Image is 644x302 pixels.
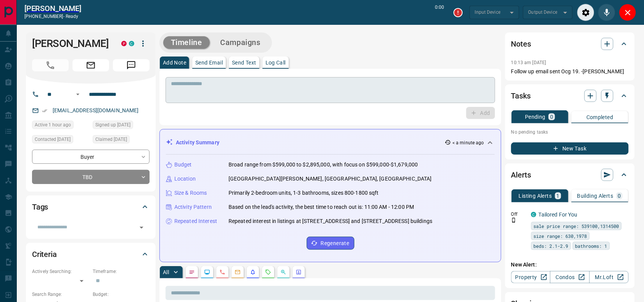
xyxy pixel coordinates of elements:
p: Building Alerts [577,193,613,199]
span: beds: 2.1-2.9 [534,242,568,250]
button: New Task [511,142,629,155]
p: Follow up email sent Ocg 19. -[PERSON_NAME] [511,68,629,76]
p: Budget: [93,291,150,298]
p: Search Range: [32,291,89,298]
svg: Calls [219,269,225,275]
div: Notes [511,35,629,53]
div: TBD [32,170,150,184]
button: Open [136,222,147,233]
span: bathrooms: 1 [575,242,607,250]
p: Repeated Interest [174,217,217,225]
a: [PERSON_NAME] [24,4,81,13]
div: property.ca [121,41,127,46]
svg: Push Notification Only [511,218,517,223]
button: Regenerate [307,237,354,250]
p: Actively Searching: [32,268,89,275]
span: Claimed [DATE] [95,136,127,143]
div: Alerts [511,166,629,184]
p: Activity Summary [176,139,219,147]
h2: Notes [511,38,531,50]
p: Listing Alerts [519,193,552,199]
span: Call [32,59,69,71]
p: [PHONE_NUMBER] - [24,13,81,20]
svg: Email Verified [42,108,47,113]
span: size range: 630,1978 [534,232,587,240]
span: sale price range: 539100,1314500 [534,222,619,230]
div: Audio Settings [577,4,594,21]
span: Email [72,59,109,71]
p: New Alert: [511,261,629,269]
p: Log Call [266,60,286,65]
p: Off [511,211,526,218]
svg: Requests [265,269,271,275]
span: Message [113,59,150,71]
svg: Agent Actions [296,269,302,275]
a: Condos [550,271,589,283]
p: Budget [174,161,192,169]
p: Size & Rooms [174,189,207,197]
p: Activity Pattern [174,203,212,211]
span: Contacted [DATE] [35,136,71,143]
button: Open [73,90,82,99]
svg: Lead Browsing Activity [204,269,210,275]
a: Tailored For You [539,212,578,218]
a: Property [511,271,551,283]
h2: Criteria [32,248,57,260]
a: [EMAIL_ADDRESS][DOMAIN_NAME] [53,107,139,113]
p: Completed [586,115,613,120]
div: condos.ca [531,212,536,217]
p: 10:13 am [DATE] [511,60,546,65]
h1: [PERSON_NAME] [32,37,110,50]
p: Repeated interest in listings at [STREET_ADDRESS] and [STREET_ADDRESS] buildings [229,217,433,225]
p: Broad range from $599,000 to $2,895,000, with focus on $599,000-$1,679,000 [229,161,418,169]
p: All [163,270,169,275]
div: Tue Oct 14 2025 [32,121,89,131]
span: ready [66,14,79,19]
p: No pending tasks [511,126,629,138]
p: 1 [557,193,560,199]
div: Tags [32,198,150,216]
svg: Listing Alerts [250,269,256,275]
p: < a minute ago [452,139,484,146]
p: 0 [550,114,553,120]
span: Active 1 hour ago [35,121,71,129]
button: Campaigns [213,36,268,49]
button: Timeline [163,36,210,49]
span: Signed up [DATE] [95,121,130,129]
p: Pending [525,114,546,120]
div: condos.ca [129,41,134,46]
p: [GEOGRAPHIC_DATA][PERSON_NAME], [GEOGRAPHIC_DATA], [GEOGRAPHIC_DATA] [229,175,432,183]
div: Buyer [32,150,150,164]
p: 0 [618,193,621,199]
p: Timeframe: [93,268,150,275]
div: Close [619,4,636,21]
p: Location [174,175,196,183]
div: Mon May 18 2020 [93,121,150,131]
div: Sun Sep 14 2025 [93,135,150,146]
div: Activity Summary< a minute ago [166,136,495,150]
div: Mute [598,4,615,21]
h2: Tags [32,201,48,213]
p: Send Text [232,60,256,65]
svg: Emails [235,269,241,275]
div: Criteria [32,245,150,263]
p: Add Note [163,60,186,65]
svg: Notes [189,269,195,275]
div: Thu May 21 2020 [32,135,89,146]
p: Primarily 2-bedroom units, 1-3 bathrooms, sizes 800-1800 sqft [229,189,379,197]
h2: Alerts [511,169,531,181]
h2: Tasks [511,90,531,102]
svg: Opportunities [280,269,287,275]
p: Based on the lead's activity, the best time to reach out is: 11:00 AM - 12:00 PM [229,203,414,211]
a: Mr.Loft [589,271,629,283]
p: 0:00 [435,4,444,21]
p: Send Email [195,60,223,65]
div: Tasks [511,87,629,105]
